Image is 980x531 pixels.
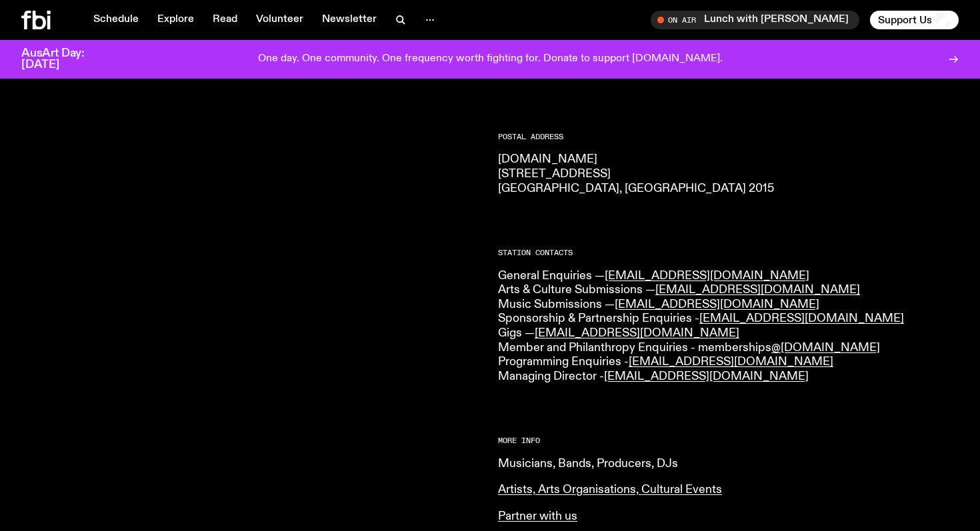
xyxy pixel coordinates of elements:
[205,11,245,29] a: Read
[149,11,202,29] a: Explore
[651,11,859,29] button: On AirLunch with [PERSON_NAME]
[314,11,385,29] a: Newsletter
[605,270,809,282] a: [EMAIL_ADDRESS][DOMAIN_NAME]
[699,312,904,324] a: [EMAIL_ADDRESS][DOMAIN_NAME]
[498,510,577,522] a: Partner with us
[21,48,107,71] h3: AusArt Day: [DATE]
[258,53,723,65] p: One day. One community. One frequency worth fighting for. Donate to support [DOMAIN_NAME].
[878,14,932,26] span: Support Us
[85,11,147,29] a: Schedule
[771,342,880,354] a: @[DOMAIN_NAME]
[629,356,833,368] a: [EMAIL_ADDRESS][DOMAIN_NAME]
[498,269,959,384] p: General Enquiries — Arts & Culture Submissions — Music Submissions — Sponsorship & Partnership En...
[615,298,819,310] a: [EMAIL_ADDRESS][DOMAIN_NAME]
[535,327,739,339] a: [EMAIL_ADDRESS][DOMAIN_NAME]
[498,153,959,196] p: [DOMAIN_NAME] [STREET_ADDRESS] [GEOGRAPHIC_DATA], [GEOGRAPHIC_DATA] 2015
[655,284,860,296] a: [EMAIL_ADDRESS][DOMAIN_NAME]
[498,484,722,496] a: Artists, Arts Organisations, Cultural Events
[498,437,959,444] h2: More Info
[498,249,959,257] h2: Station Contacts
[248,11,311,29] a: Volunteer
[498,458,678,470] a: Musicians, Bands, Producers, DJs
[498,133,959,141] h2: Postal Address
[604,370,809,382] a: [EMAIL_ADDRESS][DOMAIN_NAME]
[870,11,959,29] button: Support Us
